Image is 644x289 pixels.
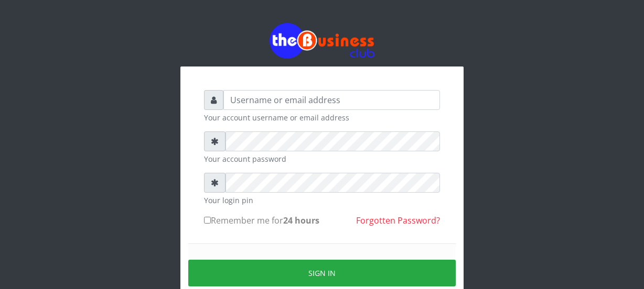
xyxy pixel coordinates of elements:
[204,214,319,227] label: Remember me for
[204,217,211,224] input: Remember me for24 hours
[204,153,440,164] small: Your account password
[283,215,319,226] b: 24 hours
[204,195,440,206] small: Your login pin
[204,112,440,123] small: Your account username or email address
[223,90,440,110] input: Username or email address
[188,260,456,286] button: Sign in
[356,215,440,226] a: Forgotten Password?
